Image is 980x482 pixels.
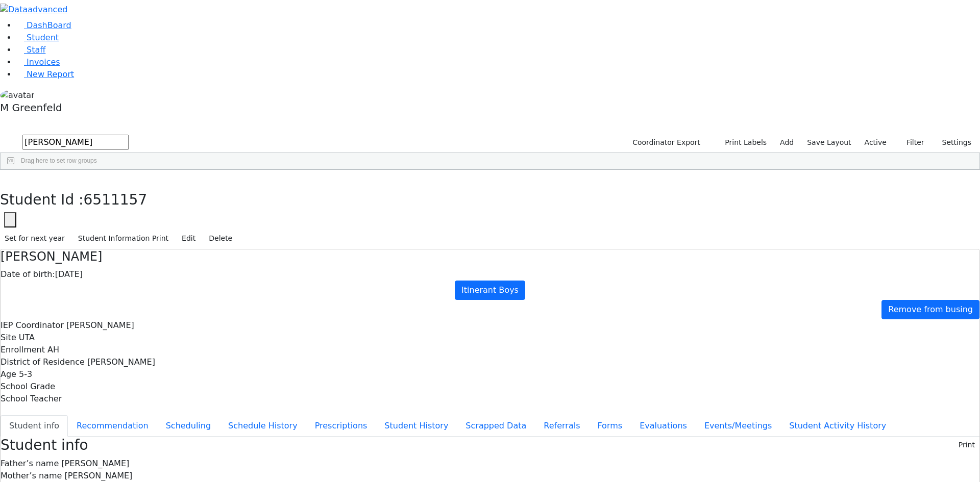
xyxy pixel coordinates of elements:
[589,415,631,437] button: Forms
[535,415,589,437] button: Referrals
[219,415,306,437] button: Schedule History
[802,135,855,150] button: Save Layout
[780,415,895,437] button: Student Activity History
[775,135,798,150] a: Add
[68,415,157,437] button: Recommendation
[1,268,979,281] div: [DATE]
[696,415,780,437] button: Events/Meetings
[1,268,55,281] label: Date of birth:
[87,357,155,367] span: [PERSON_NAME]
[954,437,979,453] button: Print
[16,45,45,55] a: Staff
[16,33,59,42] a: Student
[27,69,74,79] span: New Report
[631,415,696,437] button: Evaluations
[1,344,45,356] label: Enrollment
[881,300,979,319] a: Remove from busing
[16,57,60,67] a: Invoices
[177,231,200,246] button: Edit
[1,415,68,437] button: Student info
[1,356,85,368] label: District of Residence
[893,135,929,150] button: Filter
[1,393,62,405] label: School Teacher
[1,437,88,454] h3: Student info
[455,281,525,300] a: Itinerant Boys
[19,369,32,379] span: 5-3
[27,33,59,42] span: Student
[306,415,376,437] button: Prescriptions
[713,135,771,150] button: Print Labels
[457,415,535,437] button: Scrapped Data
[1,380,55,393] label: School Grade
[73,231,173,246] button: Student Information Print
[84,191,148,208] span: 6511157
[19,333,35,342] span: UTA
[1,368,16,380] label: Age
[27,45,45,55] span: Staff
[204,231,237,246] button: Delete
[1,458,59,470] label: Father’s name
[64,471,132,480] span: [PERSON_NAME]
[888,305,973,314] span: Remove from busing
[929,135,976,150] button: Settings
[27,20,71,30] span: DashBoard
[1,470,62,482] label: Mother’s name
[66,320,134,330] span: [PERSON_NAME]
[626,135,705,150] button: Coordinator Export
[16,69,74,79] a: New Report
[21,157,97,164] span: Drag here to set row groups
[860,135,891,150] label: Active
[61,459,129,468] span: [PERSON_NAME]
[157,415,219,437] button: Scheduling
[1,332,16,344] label: Site
[1,249,979,264] h4: [PERSON_NAME]
[16,20,71,30] a: DashBoard
[376,415,457,437] button: Student History
[27,57,60,67] span: Invoices
[1,319,64,332] label: IEP Coordinator
[47,345,59,354] span: AH
[22,135,129,150] input: Search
